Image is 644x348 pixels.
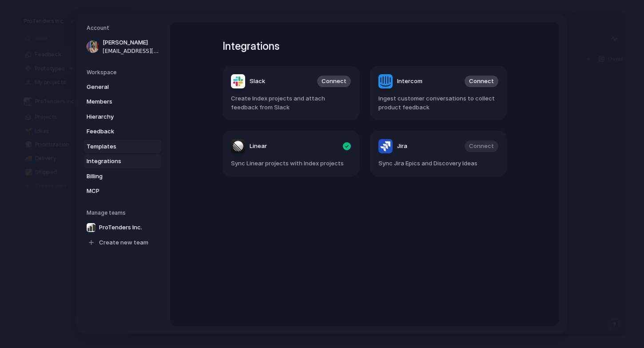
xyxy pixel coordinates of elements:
span: Jira [397,142,407,151]
h1: Integrations [223,38,507,54]
a: MCP [84,184,161,198]
h5: Account [87,24,161,32]
span: Sync Linear projects with Index projects [231,159,351,168]
a: Create new team [84,236,161,250]
span: Members [87,97,143,106]
a: Integrations [84,154,161,168]
button: Connect [465,76,498,87]
a: Members [84,95,161,109]
span: Ingest customer conversations to collect product feedback [378,94,498,112]
a: Templates [84,140,161,154]
span: Integrations [87,157,143,166]
span: Templates [87,142,143,151]
span: Hierarchy [87,112,143,121]
span: Billing [87,172,143,181]
h5: Workspace [87,68,161,76]
span: [EMAIL_ADDRESS][DOMAIN_NAME] [103,47,159,55]
a: Feedback [84,124,161,139]
span: Linear [250,142,267,151]
span: Create Index projects and attach feedback from Slack [231,94,351,112]
h5: Manage teams [87,209,161,217]
span: Create new team [99,238,148,247]
button: Connect [317,76,351,87]
span: General [87,83,143,92]
span: ProTenders Inc. [99,223,142,232]
a: [PERSON_NAME][EMAIL_ADDRESS][DOMAIN_NAME] [84,36,161,58]
span: MCP [87,187,143,196]
a: Billing [84,169,161,184]
span: Sync Jira Epics and Discovery Ideas [378,159,498,168]
span: Feedback [87,127,143,136]
a: ProTenders Inc. [84,220,161,235]
span: [PERSON_NAME] [103,38,159,47]
a: General [84,80,161,94]
span: Connect [469,77,494,86]
span: Connect [322,77,346,86]
span: Slack [250,77,265,86]
a: Hierarchy [84,110,161,124]
span: Intercom [397,77,422,86]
